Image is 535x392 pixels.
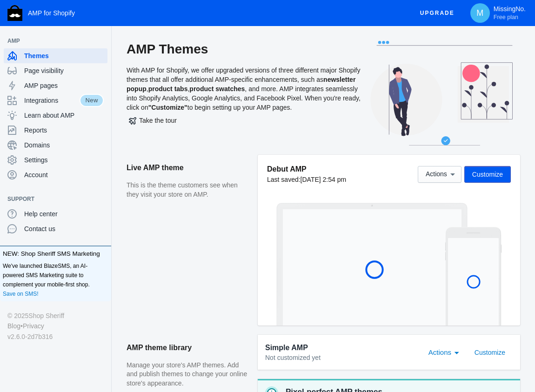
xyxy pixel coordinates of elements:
[267,175,346,184] div: Last saved:
[94,39,109,43] button: Add a sales channel
[24,155,104,165] span: Settings
[464,166,511,183] button: Customize
[3,289,39,299] a: Save on SMS!
[127,335,248,361] h2: AMP theme library
[428,346,464,357] mat-select: Actions
[23,321,44,331] a: Privacy
[4,48,107,63] a: Themes
[127,361,248,388] p: Manage your store's AMP themes. Add and publish themes to change your online store's appearance.
[420,5,455,21] span: Upgrade
[445,227,502,326] img: Mobile frame
[7,36,94,46] span: AMP
[24,170,104,179] span: Account
[189,85,245,93] b: product swatches
[127,41,363,58] h2: AMP Themes
[80,94,104,107] span: New
[4,78,107,93] a: AMP pages
[24,126,104,135] span: Reports
[148,104,187,111] b: "Customize"
[7,321,20,331] a: Blog
[24,96,80,105] span: Integrations
[28,311,64,321] a: Shop Sheriff
[413,5,462,22] button: Upgrade
[4,153,107,167] a: Settings
[265,342,308,353] span: Simple AMP
[276,203,468,326] img: Laptop frame
[7,194,94,204] span: Support
[24,140,104,150] span: Domains
[4,167,107,182] a: Account
[7,321,104,331] div: •
[148,85,188,93] b: product tabs
[7,332,104,342] div: v2.6.0-2d7b316
[7,5,22,21] img: Shop Sheriff Logo
[4,221,107,236] a: Contact us
[24,81,104,90] span: AMP pages
[426,171,447,178] span: Actions
[127,41,363,155] div: With AMP for Shopify, we offer upgraded versions of three different major Shopify themes that all...
[301,176,347,183] span: [DATE] 2:54 pm
[267,164,346,174] h5: Debut AMP
[7,311,104,321] div: © 2025
[4,108,107,123] a: Learn about AMP
[28,9,75,17] span: AMP for Shopify
[24,51,104,60] span: Themes
[418,166,461,183] button: Actions
[94,197,109,201] button: Add a sales channel
[467,348,513,355] a: Customize
[127,155,248,181] h2: Live AMP theme
[127,181,248,199] p: This is the theme customers see when they visit your store on AMP.
[4,123,107,138] a: Reports
[475,8,485,18] span: M
[127,112,179,129] button: Take the tour
[4,138,107,153] a: Domains
[24,66,104,75] span: Page visibility
[24,224,104,233] span: Contact us
[24,209,104,219] span: Help center
[265,353,418,363] div: Not customized yet
[494,13,518,21] span: Free plan
[4,63,107,78] a: Page visibility
[472,171,503,178] span: Customize
[475,349,505,356] span: Customize
[494,5,526,21] p: MissingNo.
[24,111,104,120] span: Learn about AMP
[428,348,451,356] span: Actions
[129,117,177,124] span: Take the tour
[467,344,513,361] button: Customize
[4,93,107,108] a: IntegrationsNew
